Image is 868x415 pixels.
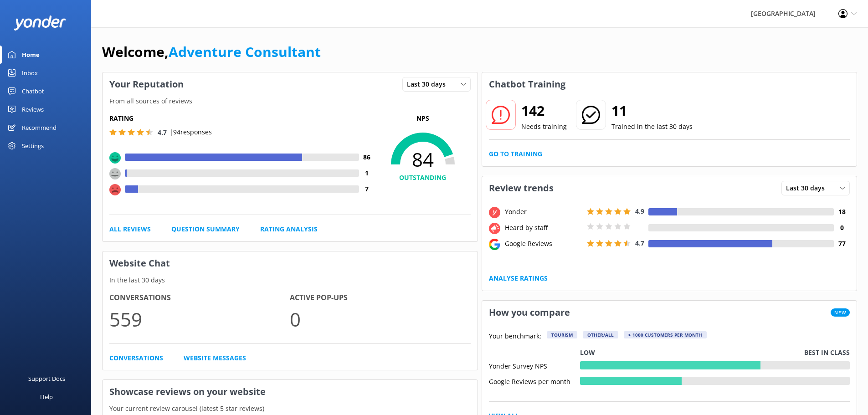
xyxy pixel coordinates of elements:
[503,207,585,217] div: Yonder
[103,72,190,96] h3: Your Reputation
[611,100,693,122] h2: 11
[489,361,580,369] div: Yonder Survey NPS
[22,100,44,118] div: Reviews
[359,184,375,194] h4: 7
[109,113,375,123] h5: Rating
[359,152,375,162] h4: 86
[375,148,471,171] span: 84
[103,275,478,285] p: In the last 30 days
[171,224,240,234] a: Question Summary
[375,173,471,183] h4: OUTSTANDING
[22,46,40,64] div: Home
[611,122,693,132] p: Trained in the last 30 days
[786,183,830,193] span: Last 30 days
[482,301,577,324] h3: How you compare
[40,388,53,406] div: Help
[184,353,246,363] a: Website Messages
[109,304,290,334] p: 559
[834,207,850,217] h4: 18
[407,79,451,89] span: Last 30 days
[831,308,850,317] span: New
[103,404,478,414] p: Your current review carousel (latest 5 star reviews)
[103,96,478,106] p: From all sources of reviews
[359,168,375,178] h4: 1
[109,292,290,304] h4: Conversations
[109,224,151,234] a: All Reviews
[169,127,212,137] p: | 94 responses
[503,223,585,233] div: Heard by staff
[102,41,321,63] h1: Welcome,
[583,331,618,338] div: Other/All
[624,331,707,338] div: > 1000 customers per month
[290,292,470,304] h4: Active Pop-ups
[489,377,580,385] div: Google Reviews per month
[260,224,318,234] a: Rating Analysis
[22,137,44,155] div: Settings
[503,239,585,249] div: Google Reviews
[375,113,471,123] p: NPS
[103,251,478,275] h3: Website Chat
[22,64,38,82] div: Inbox
[489,331,541,342] p: Your benchmark:
[158,128,167,137] span: 4.7
[14,15,66,31] img: yonder-white-logo.png
[834,223,850,233] h4: 0
[103,380,478,404] h3: Showcase reviews on your website
[635,207,644,215] span: 4.9
[521,100,567,122] h2: 142
[580,348,595,358] p: Low
[834,239,850,249] h4: 77
[22,118,56,137] div: Recommend
[109,353,163,363] a: Conversations
[489,149,542,159] a: Go to Training
[482,72,572,96] h3: Chatbot Training
[169,42,321,61] a: Adventure Consultant
[521,122,567,132] p: Needs training
[635,239,644,247] span: 4.7
[547,331,577,338] div: Tourism
[489,273,548,283] a: Analyse Ratings
[28,369,65,388] div: Support Docs
[22,82,44,100] div: Chatbot
[482,176,560,200] h3: Review trends
[804,348,850,358] p: Best in class
[290,304,470,334] p: 0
